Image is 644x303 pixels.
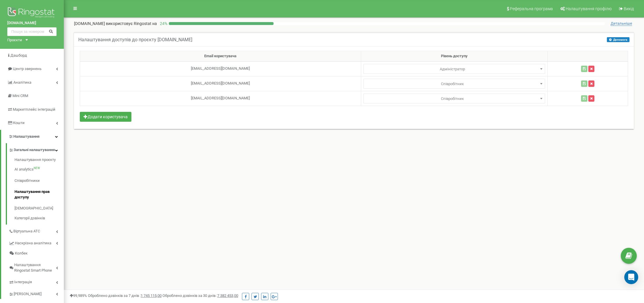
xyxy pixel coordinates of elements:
[217,293,238,298] u: 7 382 453,00
[15,214,64,221] a: Категорії дзвінків
[88,293,162,298] span: Оброблено дзвінків за 7 днів :
[363,64,545,74] span: Адміністратор
[162,293,238,298] span: Оброблено дзвінків за 30 днів :
[15,175,64,187] a: Співробітники
[13,134,39,139] span: Налаштування
[141,293,162,298] u: 1 745 115,00
[361,51,547,62] th: Рівень доступу
[9,275,64,287] a: Інтеграція
[10,53,27,58] span: Дашборд
[12,94,28,98] span: Mini CRM
[157,21,169,26] p: 24 %
[15,164,64,175] a: AI analyticsNEW
[15,186,64,203] a: Налаштування прав доступу
[9,143,64,155] a: Загальні налаштування
[15,251,28,256] span: Колбек
[13,80,31,85] span: Аналiтика
[13,229,40,234] span: Віртуальна АТС
[7,20,57,26] a: [DOMAIN_NAME]
[7,6,57,20] img: Ringostat logo
[366,80,543,88] span: Співробітник
[15,241,51,246] span: Наскрізна аналітика
[7,37,22,43] div: Проєкти
[80,112,131,122] button: Додати користувача
[366,95,543,103] span: Співробітник
[9,258,64,275] a: Налаштування Ringostat Smart Phone
[14,279,32,285] span: Інтеграція
[363,94,545,103] span: Адміністратор
[70,293,87,298] span: 99,989%
[13,121,25,125] span: Кошти
[15,203,64,214] a: [DEMOGRAPHIC_DATA]
[9,248,64,259] a: Колбек
[15,157,64,164] a: Налаштування проєкту
[510,6,553,11] span: Реферальна програма
[9,236,64,248] a: Наскрізна аналітика
[106,21,157,26] span: використовує Ringostat на
[80,61,361,76] td: [EMAIL_ADDRESS][DOMAIN_NAME]
[566,6,612,11] span: Налаштування профілю
[13,107,55,112] span: Маркетплейс інтеграцій
[624,6,634,11] span: Вихід
[14,291,41,297] span: [PERSON_NAME]
[78,37,192,42] h5: Налаштування доступів до проєкту [DOMAIN_NAME]
[80,51,361,62] th: Email користувача
[366,65,543,73] span: Адміністратор
[624,270,638,284] div: Open Intercom Messenger
[363,79,545,89] span: Адміністратор
[80,91,361,106] td: [EMAIL_ADDRESS][DOMAIN_NAME]
[1,130,64,144] a: Налаштування
[7,27,57,36] input: Пошук за номером
[74,21,157,26] p: [DOMAIN_NAME]
[9,225,64,236] a: Віртуальна АТС
[14,147,55,153] span: Загальні налаштування
[14,262,56,273] span: Налаштування Ringostat Smart Phone
[611,21,632,26] span: Детальніше
[607,37,629,42] button: Допомога
[80,76,361,91] td: [EMAIL_ADDRESS][DOMAIN_NAME]
[13,67,41,71] span: Центр звернень
[9,287,64,299] a: [PERSON_NAME]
